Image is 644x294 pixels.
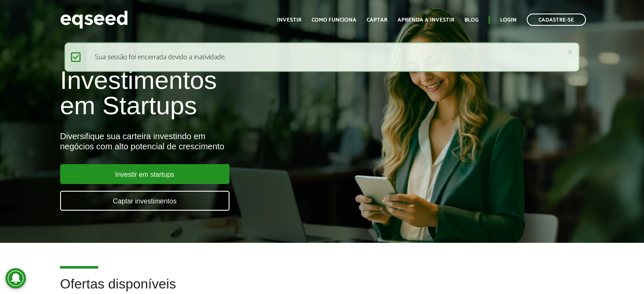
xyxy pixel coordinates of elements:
[500,17,517,23] a: Login
[60,68,370,118] h1: Investimentos em Startups
[60,164,229,184] a: Investir em startups
[398,17,454,23] a: Aprenda a investir
[277,17,301,23] a: Investir
[527,14,586,26] a: Cadastre-se
[312,17,357,23] a: Como funciona
[464,17,478,23] a: Blog
[64,42,580,72] div: Sua sessão foi encerrada devido a inatividade.
[60,131,370,151] div: Diversifique sua carteira investindo em negócios com alto potencial de crescimento
[567,47,572,56] a: ×
[367,17,387,23] a: Captar
[60,8,128,31] img: EqSeed
[60,191,229,211] a: Captar investimentos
